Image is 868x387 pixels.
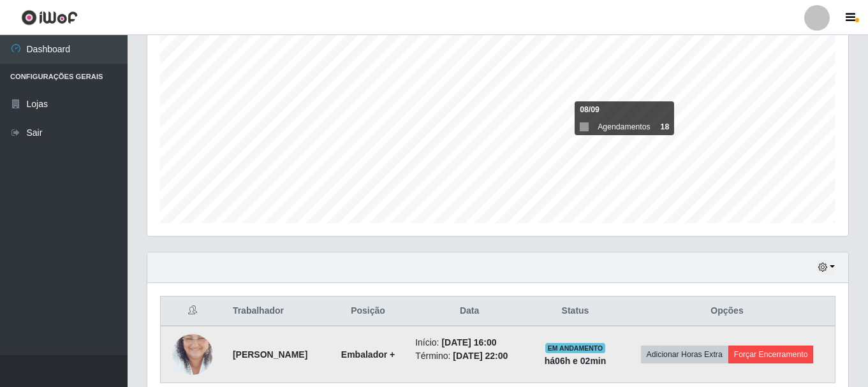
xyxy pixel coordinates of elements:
th: Posição [328,296,408,326]
th: Trabalhador [225,296,328,326]
button: Adicionar Horas Extra [641,346,728,363]
img: CoreUI Logo [21,10,78,26]
th: Data [408,296,531,326]
li: Término: [415,349,524,363]
time: [DATE] 16:00 [441,337,496,347]
time: [DATE] 22:00 [453,351,508,361]
strong: há 06 h e 02 min [545,356,607,366]
li: Início: [415,336,524,349]
strong: Embalador + [341,349,395,360]
strong: [PERSON_NAME] [233,349,307,360]
th: Opções [619,296,835,326]
span: EM ANDAMENTO [545,343,606,353]
th: Status [531,296,619,326]
button: Forçar Encerramento [728,346,814,363]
